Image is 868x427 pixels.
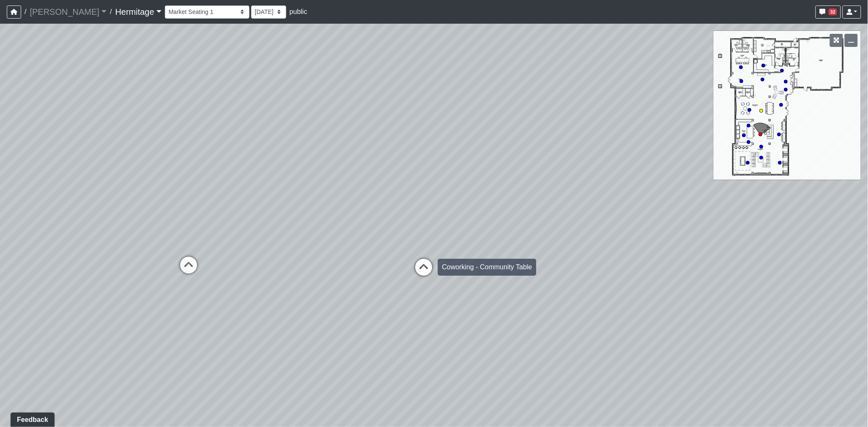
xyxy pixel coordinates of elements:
[290,8,307,15] span: public
[107,3,115,20] span: /
[829,8,837,15] span: 32
[30,3,107,20] a: [PERSON_NAME]
[6,410,56,427] iframe: Ybug feedback widget
[21,3,30,20] span: /
[115,3,161,20] a: Hermitage
[816,5,841,19] button: 32
[438,259,537,276] div: Coworking - Community Table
